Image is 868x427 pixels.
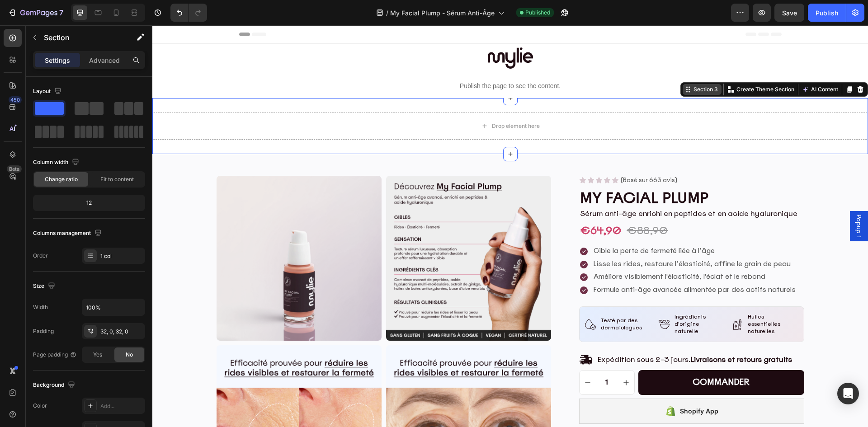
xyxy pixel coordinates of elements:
[702,189,711,212] span: Popup 1
[473,198,516,213] div: €88,90
[340,97,387,104] div: Drop element here
[428,184,651,193] p: Sérum anti-âge enrichi en peptides et en acide hyaluronique
[522,288,571,310] p: Ingrédients d'origine naturelle
[448,292,497,306] p: Testé par des dermatologues
[33,280,57,292] div: Size
[170,4,207,22] div: Undo/Redo
[335,22,381,43] img: mylie-copie-final.png
[441,260,643,269] p: Formule anti-âge avancée alimentée par des actifs naturels
[33,252,48,260] div: Order
[33,351,77,359] div: Page padding
[837,383,859,404] div: Open Intercom Messenger
[82,299,145,315] input: Auto
[100,252,143,260] div: 1 col
[33,303,48,311] div: Width
[427,198,470,213] div: €64,90
[441,221,643,230] p: Cible la perte de fermeté liée à l’âge
[45,56,70,65] p: Settings
[126,351,133,359] span: No
[93,351,102,359] span: Yes
[33,156,81,169] div: Column width
[427,345,443,369] button: decrement
[445,330,640,339] p: Expédition sous 2-3 jours.
[486,345,652,370] button: commander
[100,175,134,183] span: Fit to content
[9,96,22,103] div: 450
[89,56,120,65] p: Advanced
[152,25,868,427] iframe: Design area
[525,9,550,17] span: Published
[540,352,597,363] div: commander
[100,402,143,410] div: Add...
[44,32,118,43] p: Section
[59,7,63,18] p: 7
[468,151,525,159] p: (Basé sur 663 avis)
[390,8,495,18] span: My Facial Plump - Sérum Anti-Âge
[538,329,640,339] strong: Livraisons et retours gratuits
[443,345,465,369] input: quantity
[33,402,47,410] div: Color
[100,328,143,336] div: 32, 0, 32, 0
[45,175,78,183] span: Change ratio
[427,162,651,183] h2: my facial plump
[584,60,642,68] p: Create Theme Section
[33,327,54,335] div: Padding
[35,197,143,209] div: 12
[808,4,846,22] button: Publish
[386,8,388,18] span: /
[816,8,838,18] div: Publish
[782,9,797,17] span: Save
[466,345,482,369] button: increment
[539,60,567,68] div: Section 3
[441,235,643,244] p: Lisse les rides, restaure l’élasticité, affine le grain de peau
[648,59,688,70] button: AI Content
[774,4,804,22] button: Save
[4,4,67,22] button: 7
[595,288,644,310] p: Huiles essentielles naturelles
[33,379,77,391] div: Background
[33,85,63,98] div: Layout
[7,165,22,173] div: Beta
[528,380,566,391] div: Shopify App
[33,227,104,239] div: Columns management
[441,247,643,256] p: Améliore visiblement l'élasticité, l'éclat et le rebond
